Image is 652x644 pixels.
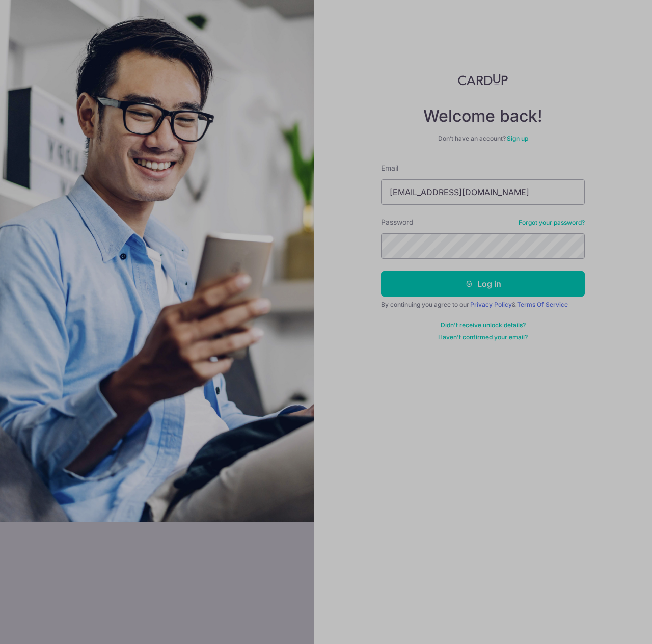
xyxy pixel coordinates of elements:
label: Password [381,217,414,227]
img: CardUp Logo [458,73,508,86]
a: Privacy Policy [470,301,512,308]
a: Forgot your password? [519,219,585,227]
input: Enter your Email [381,179,585,205]
a: Sign up [507,135,528,142]
a: Terms Of Service [517,301,568,308]
div: Don’t have an account? [381,135,585,143]
button: Log in [381,271,585,297]
label: Email [381,163,398,173]
a: Haven't confirmed your email? [438,333,528,341]
a: Didn't receive unlock details? [441,321,526,329]
div: By continuing you agree to our & [381,301,585,309]
h4: Welcome back! [381,106,585,126]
